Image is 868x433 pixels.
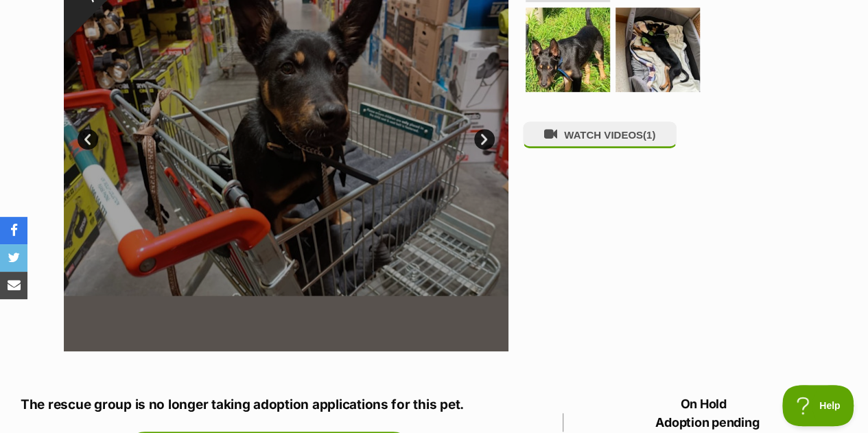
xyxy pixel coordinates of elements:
[474,129,495,150] a: Next
[21,395,517,415] p: The rescue group is no longer taking adoption applications for this pet.
[104,87,206,172] img: https://img.kwcdn.com/product/open/6b2d53d6eae94e5d86109e8841de6cdc-goods.jpeg?imageMogr2/strip/s...
[615,8,700,92] img: Photo of Lance
[643,129,655,141] span: (1)
[563,413,847,432] span: Adoption pending
[78,129,98,150] a: Prev
[526,8,610,92] img: Photo of Lance
[559,395,847,432] p: On Hold
[782,385,854,426] iframe: Help Scout Beacon - Open
[523,121,677,148] button: WATCH VIDEOS(1)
